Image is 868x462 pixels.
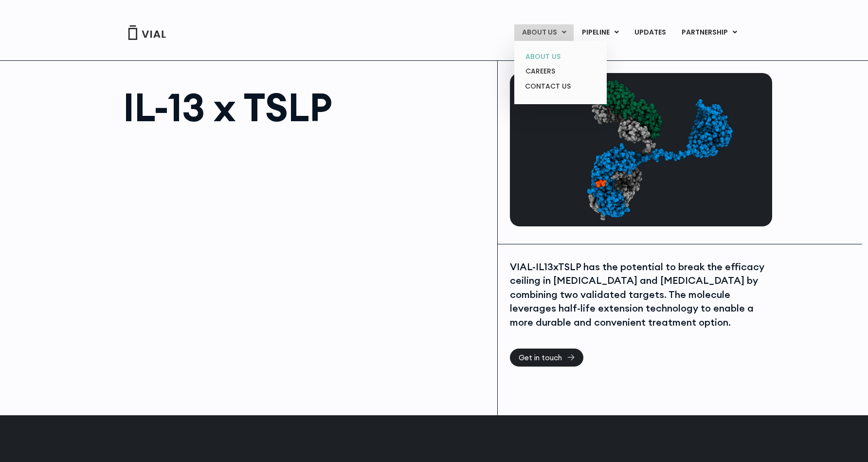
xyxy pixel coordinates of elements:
a: PARTNERSHIPMenu Toggle [674,24,745,41]
div: VIAL-IL13xTSLP has the potential to break the efficacy ceiling in [MEDICAL_DATA] and [MEDICAL_DAT... [510,260,770,330]
a: ABOUT US [518,49,603,64]
a: UPDATES [627,24,673,41]
a: Get in touch [510,349,583,367]
span: Get in touch [519,354,562,361]
img: Vial Logo [127,25,166,40]
a: CAREERS [518,64,603,79]
a: ABOUT USMenu Toggle [514,24,574,41]
a: CONTACT US [518,79,603,94]
a: PIPELINEMenu Toggle [574,24,626,41]
h1: IL-13 x TSLP [123,88,488,127]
